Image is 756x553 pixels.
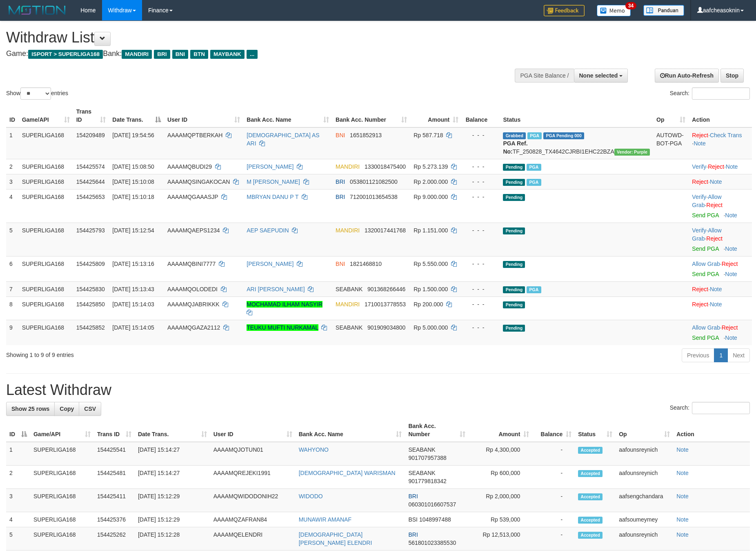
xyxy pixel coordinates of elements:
td: TF_250828_TX4642CJRBI1EHC22BZA [500,127,653,159]
div: - - - [465,178,496,186]
a: Note [725,271,737,277]
a: MUNAWIR AMANAF [299,516,351,523]
a: Allow Grab [692,261,720,267]
h1: Withdraw List [6,29,496,46]
a: Note [676,531,689,538]
span: Marked by aafounsreynich [527,179,541,186]
span: [DATE] 19:54:56 [112,132,154,138]
td: AAAAMQWIDODONIH22 [210,489,296,512]
span: Pending [503,194,525,201]
td: aafounsreynich [616,442,673,466]
label: Show entries [6,87,68,100]
th: Date Trans.: activate to sort column ascending [135,419,210,442]
a: Send PGA [692,212,718,219]
span: MANDIRI [336,163,360,170]
a: Allow Grab [692,324,720,331]
a: [PERSON_NAME] [247,261,294,267]
a: Note [725,212,737,219]
a: Note [710,178,722,185]
a: Note [726,163,738,170]
th: Bank Acc. Name: activate to sort column ascending [243,104,332,127]
span: Show 25 rows [11,406,49,412]
label: Search: [670,87,750,100]
span: 154209489 [76,132,105,138]
span: AAAAMQBUDI29 [167,163,212,170]
span: Copy 901368266446 to clipboard [367,286,405,292]
td: [DATE] 15:14:27 [135,466,210,489]
span: Copy 1330018475400 to clipboard [365,163,406,170]
span: BRI [336,178,345,185]
td: 154425376 [94,512,135,527]
td: SUPERLIGA168 [30,466,94,489]
th: Balance [462,104,500,127]
th: Date Trans.: activate to sort column descending [109,104,164,127]
a: AEP SAEPUDIN [247,227,289,234]
span: · [692,194,721,208]
td: 154425541 [94,442,135,466]
span: PGA Pending [543,132,584,139]
a: Note [694,140,706,147]
span: MANDIRI [336,301,360,308]
td: · [689,297,752,320]
a: [DEMOGRAPHIC_DATA] WARISMAN [299,470,396,476]
span: Pending [503,301,525,308]
div: - - - [465,323,496,332]
div: - - - [465,193,496,201]
span: 154425852 [76,324,105,331]
span: 154425644 [76,178,105,185]
span: 154425850 [76,301,105,308]
a: Reject [706,235,723,242]
span: AAAAMQSINGAKOCAN [167,178,230,185]
img: panduan.png [643,5,684,16]
td: AUTOWD-BOT-PGA [653,127,689,159]
span: Copy 712001013654538 to clipboard [350,194,398,200]
a: 1 [714,348,728,362]
div: - - - [465,163,496,171]
span: 154425653 [76,194,105,200]
td: SUPERLIGA168 [19,297,73,320]
th: ID: activate to sort column descending [6,419,30,442]
span: 154425830 [76,286,105,292]
td: · [689,256,752,281]
span: Rp 1.500.000 [414,286,448,292]
th: Action [689,104,752,127]
span: 154425809 [76,261,105,267]
span: Pending [503,286,525,293]
td: [DATE] 15:14:27 [135,442,210,466]
td: AAAAMQJOTUN01 [210,442,296,466]
a: [PERSON_NAME] [247,163,294,170]
a: [DEMOGRAPHIC_DATA] AS ARI [247,132,319,147]
a: MBRYAN DANU P T [247,194,298,200]
span: [DATE] 15:13:43 [112,286,154,292]
a: Note [725,245,737,252]
span: MANDIRI [122,50,152,59]
a: Send PGA [692,334,718,341]
span: Rp 5.550.000 [414,261,448,267]
a: Stop [720,69,744,83]
h1: Latest Withdraw [6,382,750,398]
td: [DATE] 15:12:28 [135,527,210,551]
td: SUPERLIGA168 [30,527,94,551]
input: Search: [692,402,750,414]
th: User ID: activate to sort column ascending [210,419,296,442]
td: SUPERLIGA168 [30,512,94,527]
a: MOCHAMAD ILHAM NASYIR [247,301,322,308]
a: Previous [682,348,714,362]
td: [DATE] 15:12:29 [135,489,210,512]
span: [DATE] 15:13:16 [112,261,154,267]
span: AAAAMQGAAASJP [167,194,218,200]
td: SUPERLIGA168 [19,189,73,223]
td: 2 [6,159,19,174]
div: - - - [465,300,496,308]
a: Run Auto-Refresh [655,69,719,83]
a: ARI [PERSON_NAME] [247,286,305,292]
img: Feedback.jpg [544,5,585,16]
td: SUPERLIGA168 [19,281,73,297]
span: BNI [172,50,188,59]
a: M [PERSON_NAME] [247,178,300,185]
span: Copy 053801121082500 to clipboard [350,178,398,185]
a: Reject [722,324,738,331]
a: Reject [722,261,738,267]
td: 6 [6,256,19,281]
span: Marked by aafsoumeymey [527,164,541,171]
